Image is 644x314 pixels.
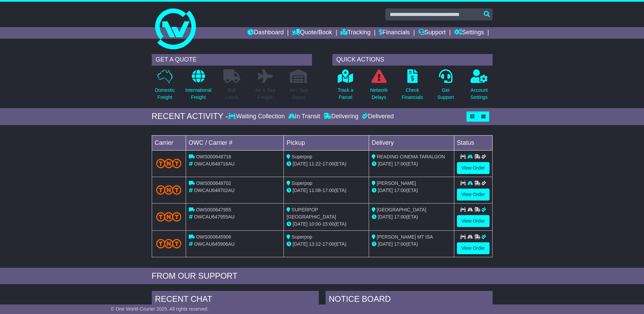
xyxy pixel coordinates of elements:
[378,214,393,220] span: [DATE]
[287,113,322,120] div: In Transit
[326,291,493,309] div: NOTICE BOARD
[378,241,393,247] span: [DATE]
[194,214,235,220] span: OWCAU647955AU
[309,241,321,247] span: 13:12
[194,241,235,247] span: OWCAU645906AU
[196,180,231,186] span: OWS000648702
[322,113,360,120] div: Delivering
[454,135,492,150] td: Status
[323,241,334,247] span: 17:00
[185,69,212,105] a: InternationalFreight
[111,306,209,312] span: © One World Courier 2025. All rights reserved.
[372,187,451,194] div: (ETA)
[228,113,286,120] div: Waiting Collection
[337,69,354,105] a: Track aParcel
[377,154,445,159] span: READING CINEMA TARALGON
[394,241,406,247] span: 17:00
[287,207,336,220] span: SUPERPOP [GEOGRAPHIC_DATA]
[470,69,488,105] a: AccountSettings
[418,27,446,39] a: Support
[377,180,416,186] span: [PERSON_NAME]
[223,87,240,101] p: Full Loads
[152,135,186,150] td: Carrier
[156,159,182,168] img: TNT_Domestic.png
[323,221,334,227] span: 15:00
[152,291,319,309] div: RECENT CHAT
[156,239,182,248] img: TNT_Domestic.png
[437,69,454,105] a: GetSupport
[155,87,174,101] p: Domestic Freight
[154,69,175,105] a: DomesticFreight
[287,241,366,248] div: - (ETA)
[293,161,308,167] span: [DATE]
[309,221,321,227] span: 10:00
[293,188,308,193] span: [DATE]
[196,154,231,159] span: OWS000648716
[457,162,490,174] a: View Order
[332,54,493,66] div: QUICK ACTIONS
[394,161,406,167] span: 17:00
[287,221,366,228] div: - (ETA)
[292,154,312,159] span: Superpop
[394,214,406,220] span: 17:00
[437,87,454,101] p: Get Support
[372,160,451,168] div: (ETA)
[370,87,387,101] p: Network Delays
[378,161,393,167] span: [DATE]
[292,27,332,39] a: Quote/Book
[338,87,353,101] p: Track a Parcel
[152,271,493,281] div: FROM OUR SUPPORT
[372,241,451,248] div: (ETA)
[185,87,211,101] p: International Freight
[293,221,308,227] span: [DATE]
[156,185,182,194] img: TNT_Domestic.png
[292,180,312,186] span: Superpop
[370,69,388,105] a: NetworkDelays
[457,215,490,227] a: View Order
[292,234,312,240] span: Superpop
[341,27,370,39] a: Tracking
[247,27,284,39] a: Dashboard
[290,87,308,101] p: Air / Sea Depot
[369,135,454,150] td: Delivery
[287,160,366,168] div: - (ETA)
[309,188,321,193] span: 11:08
[152,54,312,66] div: GET A QUOTE
[394,188,406,193] span: 17:00
[471,87,488,101] p: Account Settings
[152,111,228,121] div: RECENT ACTIVITY -
[284,135,369,150] td: Pickup
[360,113,394,120] div: Delivered
[156,212,182,221] img: TNT_Domestic.png
[309,161,321,167] span: 11:22
[457,242,490,254] a: View Order
[323,161,334,167] span: 17:00
[454,27,484,39] a: Settings
[401,69,423,105] a: CheckFinancials
[379,27,410,39] a: Financials
[377,207,426,212] span: [GEOGRAPHIC_DATA]
[323,188,334,193] span: 17:00
[377,234,433,240] span: [PERSON_NAME] MT ISA
[255,87,275,101] p: Air & Sea Freight
[372,213,451,221] div: (ETA)
[378,188,393,193] span: [DATE]
[293,241,308,247] span: [DATE]
[457,189,490,200] a: View Order
[196,207,231,212] span: OWS000647955
[287,187,366,194] div: - (ETA)
[402,87,423,101] p: Check Financials
[186,135,284,150] td: OWC / Carrier #
[194,188,235,193] span: OWCAU648702AU
[194,161,235,167] span: OWCAU648716AU
[196,234,231,240] span: OWS000645906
